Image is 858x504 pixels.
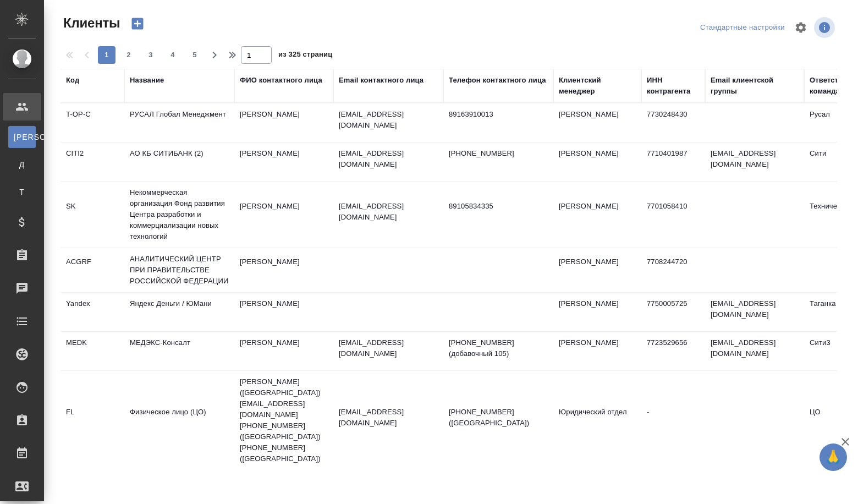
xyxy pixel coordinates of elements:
td: [PERSON_NAME] [553,332,641,370]
td: МЕДЭКС-Консалт [124,332,234,370]
button: 5 [186,46,204,64]
div: Email клиентской группы [711,75,799,97]
span: из 325 страниц [278,48,332,64]
p: [PHONE_NUMBER] (добавочный 105) [449,337,548,359]
td: [PERSON_NAME] ([GEOGRAPHIC_DATA]) [EMAIL_ADDRESS][DOMAIN_NAME] [PHONE_NUMBER] ([GEOGRAPHIC_DATA])... [234,371,333,470]
td: [PERSON_NAME] [553,103,641,142]
div: ИНН контрагента [647,75,700,97]
div: Название [130,75,164,86]
td: [PERSON_NAME] [234,103,333,142]
td: T-OP-C [61,103,124,142]
span: 3 [142,50,159,61]
td: АО КБ СИТИБАНК (2) [124,143,234,181]
button: 3 [142,46,159,64]
td: [PERSON_NAME] [553,143,641,181]
span: 4 [164,50,182,61]
td: [EMAIL_ADDRESS][DOMAIN_NAME] [705,332,804,370]
span: Настроить таблицу [788,14,814,41]
td: Физическое лицо (ЦО) [124,401,234,440]
a: Т [8,181,36,203]
span: 2 [120,50,137,61]
td: [EMAIL_ADDRESS][DOMAIN_NAME] [705,143,804,181]
td: 7710401987 [641,143,705,181]
p: [EMAIL_ADDRESS][DOMAIN_NAME] [339,109,438,131]
p: [EMAIL_ADDRESS][DOMAIN_NAME] [339,148,438,170]
td: 7701058410 [641,195,705,234]
td: [EMAIL_ADDRESS][DOMAIN_NAME] [705,293,804,331]
span: Клиенты [61,14,120,32]
span: Посмотреть информацию [814,17,837,38]
td: [PERSON_NAME] [234,143,333,181]
p: [EMAIL_ADDRESS][DOMAIN_NAME] [339,337,438,359]
td: Yandex [61,293,124,331]
td: CITI2 [61,143,124,181]
p: [EMAIL_ADDRESS][DOMAIN_NAME] [339,407,438,429]
td: Некоммерческая организация Фонд развития Центра разработки и коммерциализации новых технологий [124,182,234,248]
td: РУСАЛ Глобал Менеджмент [124,103,234,142]
td: Яндекс Деньги / ЮМани [124,293,234,331]
button: Создать [124,14,151,33]
div: Клиентский менеджер [559,75,636,97]
span: Т [14,187,30,198]
td: SK [61,195,124,234]
td: [PERSON_NAME] [234,195,333,234]
button: 4 [164,46,182,64]
p: 89163910013 [449,109,548,120]
span: Д [14,159,30,170]
td: [PERSON_NAME] [234,332,333,370]
div: split button [697,19,788,36]
td: [PERSON_NAME] [553,293,641,331]
button: 🙏 [820,443,847,471]
td: [PERSON_NAME] [234,293,333,331]
p: [PHONE_NUMBER] ([GEOGRAPHIC_DATA]) [449,407,548,429]
td: 7730248430 [641,103,705,142]
td: 7750005725 [641,293,705,331]
span: [PERSON_NAME] [14,132,30,143]
td: MEDK [61,332,124,370]
div: Телефон контактного лица [449,75,546,86]
td: FL [61,401,124,440]
p: 89105834335 [449,201,548,212]
td: [PERSON_NAME] [234,251,333,289]
p: [PHONE_NUMBER] [449,148,548,159]
span: 🙏 [824,446,843,469]
td: ACGRF [61,251,124,289]
span: 5 [186,50,204,61]
td: 7708244720 [641,251,705,289]
td: Юридический отдел [553,401,641,440]
p: [EMAIL_ADDRESS][DOMAIN_NAME] [339,201,438,223]
a: Д [8,154,36,176]
td: [PERSON_NAME] [553,251,641,289]
td: - [641,401,705,440]
td: 7723529656 [641,332,705,370]
div: Email контактного лица [339,75,424,86]
div: ФИО контактного лица [240,75,322,86]
div: Код [66,75,79,86]
a: [PERSON_NAME] [8,126,36,148]
td: [PERSON_NAME] [553,195,641,234]
button: 2 [120,46,137,64]
td: АНАЛИТИЧЕСКИЙ ЦЕНТР ПРИ ПРАВИТЕЛЬСТВЕ РОССИЙСКОЙ ФЕДЕРАЦИИ [124,248,234,292]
